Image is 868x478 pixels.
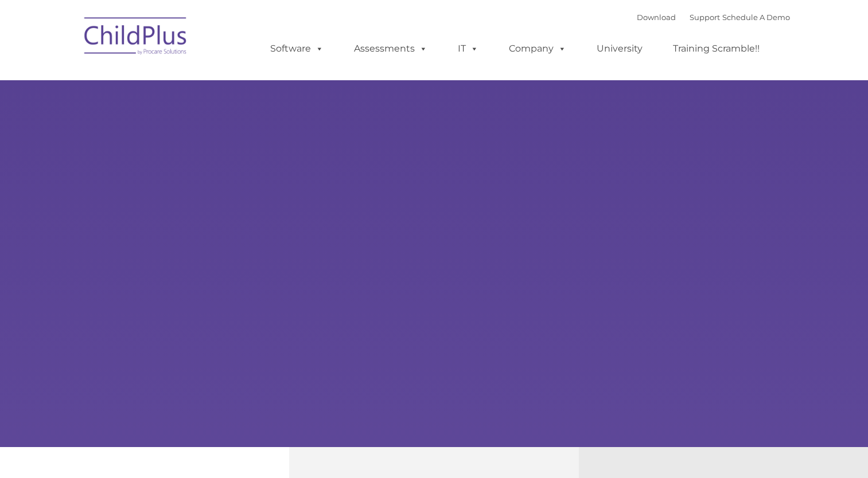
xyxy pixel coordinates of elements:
a: Training Scramble!! [661,37,771,60]
a: University [585,37,654,60]
a: IT [446,37,490,60]
a: Schedule A Demo [722,13,790,22]
a: Support [690,13,720,22]
a: Download [637,13,676,22]
img: ChildPlus by Procare Solutions [79,9,193,66]
font: | [637,13,790,22]
a: Company [497,37,578,60]
a: Software [259,37,335,60]
a: Assessments [342,37,439,60]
